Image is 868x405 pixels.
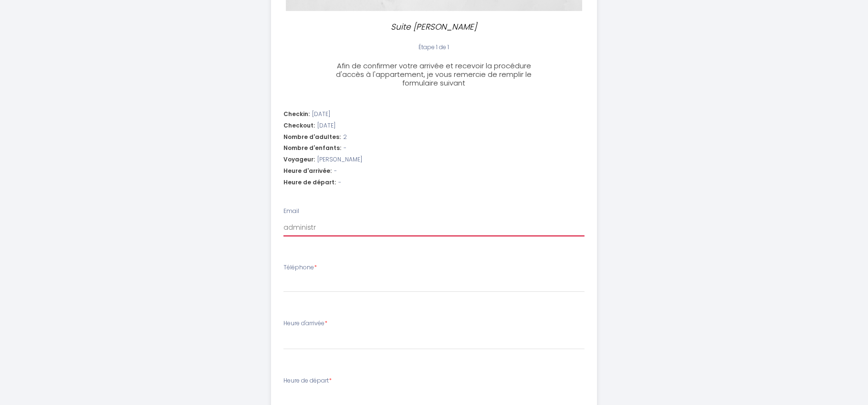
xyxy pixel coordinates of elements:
[283,263,317,272] label: Téléphone
[283,121,315,130] span: Checkout:
[338,178,341,187] span: -
[334,167,337,176] span: -
[283,144,341,153] span: Nombre d'enfants:
[317,121,335,130] span: [DATE]
[283,207,299,216] label: Email
[283,319,327,328] label: Heure d'arrivée
[283,178,336,187] span: Heure de départ:
[418,43,449,51] span: Étape 1 de 1
[312,110,330,119] span: [DATE]
[283,376,332,385] label: Heure de départ
[283,133,341,142] span: Nombre d'adultes:
[344,144,346,153] span: -
[283,110,310,119] span: Checkin:
[283,167,332,176] span: Heure d'arrivée:
[343,133,347,142] span: 2
[336,61,532,88] span: Afin de confirmer votre arrivée et recevoir la procédure d'accès à l'appartement, je vous remerci...
[283,155,315,164] span: Voyageur:
[317,155,362,164] span: [PERSON_NAME]
[332,21,536,33] p: Suite [PERSON_NAME]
